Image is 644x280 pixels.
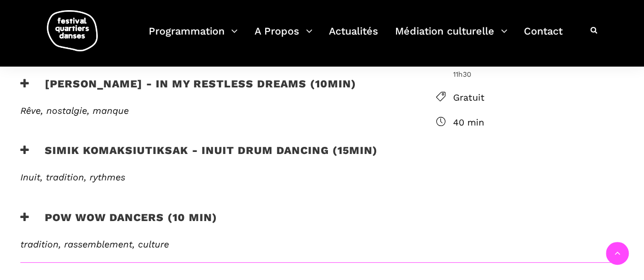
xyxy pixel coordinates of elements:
a: A Propos [255,22,313,52]
img: logo-fqd-med [47,10,98,51]
em: Rêve, nostalgie, manque [20,105,129,116]
h3: [PERSON_NAME] - In my restless dreams (10min) [20,77,356,103]
span: 11h30 [453,69,624,80]
h3: Simik Komaksiutiksak - Inuit Drum Dancing (15min) [20,144,378,169]
h3: Pow Wow Dancers (10 min) [20,211,217,236]
a: Médiation culturelle [395,22,508,52]
span: 40 min [453,115,624,130]
em: tradition, rassemblement, culture [20,239,169,250]
a: Actualités [329,22,378,52]
em: Inuit, tradition, rythmes [20,172,125,182]
span: Gratuit [453,90,624,105]
a: Programmation [149,22,238,52]
a: Contact [524,22,563,52]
